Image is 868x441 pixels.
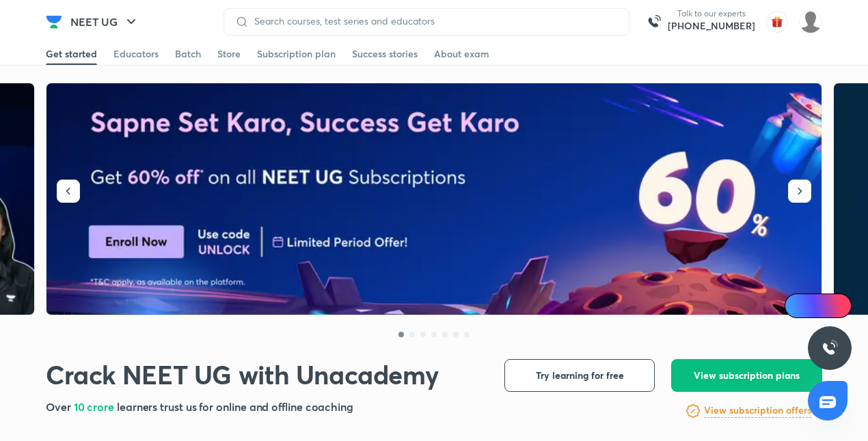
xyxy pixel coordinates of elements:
[671,359,822,392] button: View subscription plans
[352,43,418,65] a: Success stories
[249,16,618,27] input: Search courses, test series and educators
[175,43,201,65] a: Batch
[793,300,804,311] img: Icon
[434,47,489,61] div: About exam
[175,47,201,61] div: Batch
[117,399,353,414] span: learners trust us for online and offline coaching
[434,43,489,65] a: About exam
[352,47,418,61] div: Success stories
[640,8,668,35] img: call-us
[113,43,159,65] a: Educators
[46,399,74,414] span: Over
[257,43,336,65] a: Subscription plan
[217,47,241,61] div: Store
[799,10,822,33] img: Disha C
[785,294,852,318] a: Ai Doubts
[504,359,655,392] button: Try learning for free
[46,14,62,30] img: Company Logo
[694,369,800,382] span: View subscription plans
[46,359,438,390] h1: Crack NEET UG with Unacademy
[668,19,755,33] a: [PHONE_NUMBER]
[257,47,336,61] div: Subscription plan
[807,300,843,311] span: Ai Doubts
[536,369,624,382] span: Try learning for free
[62,8,148,35] button: NEET UG
[113,47,159,61] div: Educators
[46,43,97,65] a: Get started
[704,403,811,418] h6: View subscription offers
[217,43,241,65] a: Store
[74,399,117,414] span: 10 crore
[668,8,755,19] p: Talk to our experts
[46,47,97,61] div: Get started
[822,340,838,356] img: ttu
[704,403,811,419] a: View subscription offers
[766,11,788,33] img: avatar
